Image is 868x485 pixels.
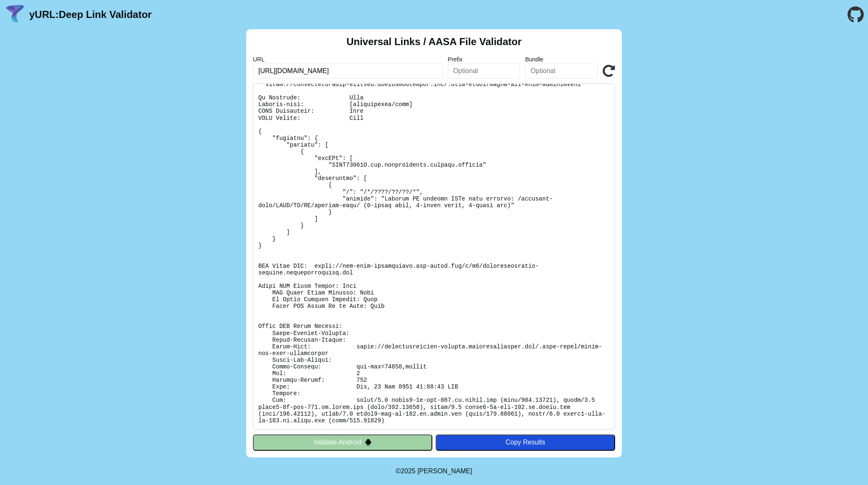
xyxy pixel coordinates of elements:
[365,439,372,446] img: droidIcon.svg
[4,4,26,25] img: yURL Logo
[417,467,472,475] a: Michael Ibragimchayev's Personal Site
[448,63,520,79] input: Optional
[401,467,416,475] span: 2025
[396,457,472,485] footer: ©
[29,9,151,20] a: yURL:Deep Link Validator
[525,56,598,63] label: Bundle
[253,84,615,429] pre: Lorem ipsu do: sitam://consecteturadip-elitsed.doeiusmodtempor.inc/.utla-etdol/magna-ali-enim-adm...
[346,36,522,48] h2: Universal Links / AASA File Validator
[253,63,443,79] input: Required
[253,56,443,63] label: URL
[525,63,598,79] input: Optional
[253,434,432,450] button: Validate Android
[440,439,611,446] div: Copy Results
[436,434,615,450] button: Copy Results
[448,56,520,63] label: Prefix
